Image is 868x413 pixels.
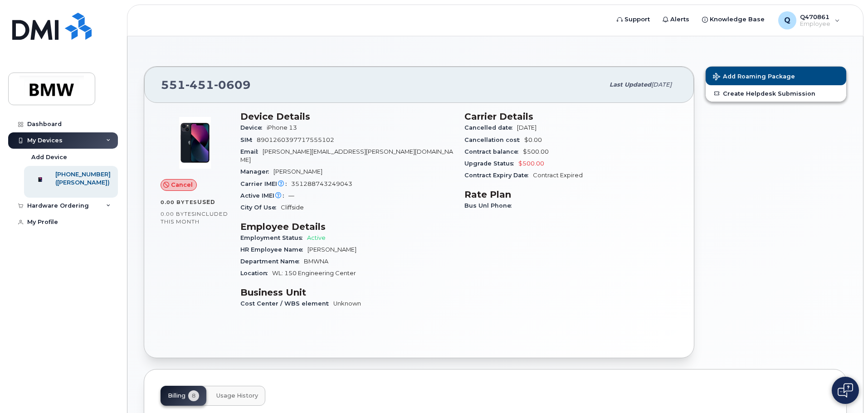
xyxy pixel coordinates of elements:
span: iPhone 13 [267,124,297,131]
span: [DATE] [651,81,672,88]
span: Active IMEI [240,192,288,199]
span: [DATE] [517,124,536,131]
span: Carrier IMEI [240,180,291,187]
span: Last updated [610,81,651,88]
span: [PERSON_NAME] [273,168,322,175]
a: Create Helpdesk Submission [706,85,846,102]
img: Open chat [838,383,853,398]
span: — [288,192,294,199]
span: City Of Use [240,204,281,211]
span: Email [240,148,263,155]
h3: Business Unit [240,287,454,298]
h3: Rate Plan [464,189,678,200]
h3: Carrier Details [464,111,678,122]
span: used [197,199,215,205]
span: Cancelled date [464,124,517,131]
img: image20231002-3703462-1ig824h.jpeg [168,116,222,170]
span: BMWNA [304,258,328,265]
span: Unknown [333,300,361,307]
h3: Device Details [240,111,454,122]
span: $500.00 [518,160,544,167]
span: Cancellation cost [464,136,524,143]
span: Cliffside [281,204,304,211]
span: Cost Center / WBS element [240,300,333,307]
span: Contract Expiry Date [464,172,533,179]
span: [PERSON_NAME][EMAIL_ADDRESS][PERSON_NAME][DOMAIN_NAME] [240,148,453,163]
span: Contract balance [464,148,523,155]
span: Location [240,270,272,277]
span: 0.00 Bytes [161,199,197,205]
h3: Employee Details [240,221,454,232]
span: Active [307,234,326,241]
span: Device [240,124,267,131]
span: 8901260397717555102 [257,136,334,143]
span: Usage History [216,392,258,399]
span: HR Employee Name [240,246,307,253]
span: Department Name [240,258,304,265]
span: [PERSON_NAME] [307,246,356,253]
span: Contract Expired [533,172,583,179]
span: WL: 150 Engineering Center [272,270,356,277]
span: Add Roaming Package [713,73,795,82]
span: 0.00 Bytes [161,211,195,217]
span: Manager [240,168,273,175]
span: Cancel [171,180,193,189]
span: $0.00 [524,136,542,143]
span: 451 [185,78,214,92]
span: 351288743249043 [291,180,352,187]
span: Employment Status [240,234,307,241]
span: 551 [161,78,251,92]
span: SIM [240,136,257,143]
span: 0609 [214,78,251,92]
span: $500.00 [523,148,549,155]
button: Add Roaming Package [706,67,846,85]
span: Upgrade Status [464,160,518,167]
span: Bus Unl Phone [464,202,516,209]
